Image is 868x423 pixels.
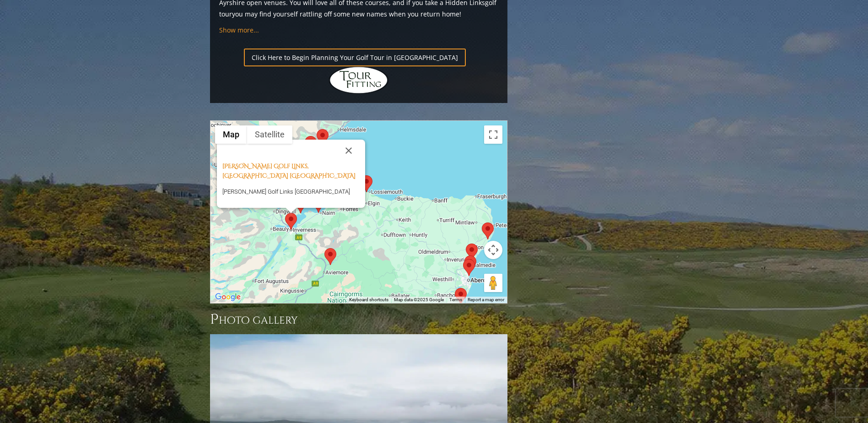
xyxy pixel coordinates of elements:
[219,26,259,34] a: Show more...
[484,241,502,259] button: Map camera controls
[244,49,466,66] a: Click Here to Begin Planning Your Golf Tour in [GEOGRAPHIC_DATA]
[449,297,462,302] a: Terms (opens in new tab)
[213,291,243,303] a: Open this area in Google Maps (opens a new window)
[213,291,243,303] img: Google
[394,297,444,302] span: Map data ©2025 Google
[329,66,388,94] img: Hidden Links
[222,162,356,180] a: [PERSON_NAME] Golf Links, [GEOGRAPHIC_DATA] [GEOGRAPHIC_DATA]
[338,140,360,162] button: Close
[222,186,360,196] p: [PERSON_NAME] Golf Links [GEOGRAPHIC_DATA]
[349,297,388,303] button: Keyboard shortcuts
[215,125,247,144] button: Show street map
[247,125,292,144] button: Show satellite imagery
[468,297,504,302] a: Report a map error
[210,310,507,329] h3: Photo Gallery
[484,125,502,144] button: Toggle fullscreen view
[484,274,502,292] button: Drag Pegman onto the map to open Street View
